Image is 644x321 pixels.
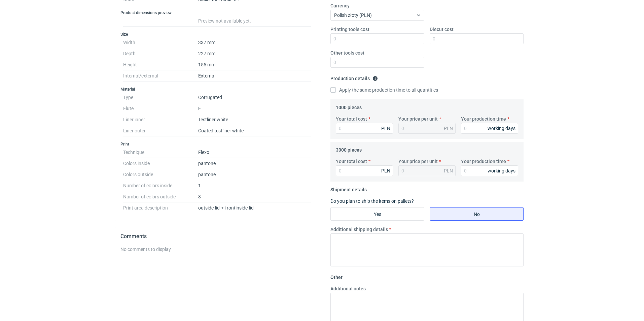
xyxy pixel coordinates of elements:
[330,87,438,93] label: Apply the same production time to all quantities
[198,158,311,169] dd: pantone
[430,26,454,33] label: Diecut cost
[198,202,311,211] dd: outside-lid-+-front inside-lid
[198,92,311,103] dd: Corrugated
[123,125,198,136] dt: Liner outer
[198,37,311,48] dd: 337 mm
[330,26,369,33] label: Printing tools cost
[461,158,506,165] label: Your production time
[336,116,367,122] label: Your total cost
[120,87,314,92] h3: Material
[430,33,524,44] input: 0
[123,103,198,114] dt: Flute
[336,158,367,165] label: Your total cost
[381,167,390,174] div: PLN
[120,32,314,37] h3: Size
[330,226,388,233] label: Additional shipping details
[123,59,198,70] dt: Height
[120,10,314,15] h3: Product dimensions preview
[123,114,198,125] dt: Liner inner
[123,169,198,180] dt: Colors outside
[461,116,506,122] label: Your production time
[120,246,314,253] div: No comments to display
[488,125,515,132] div: working days
[330,57,424,68] input: 0
[398,158,438,165] label: Your price per unit
[336,165,393,176] input: 0
[461,165,518,176] input: 0
[123,158,198,169] dt: Colors inside
[123,70,198,82] dt: Internal/external
[198,48,311,59] dd: 227 mm
[198,114,311,125] dd: Testliner white
[461,123,518,134] input: 0
[123,92,198,103] dt: Type
[488,167,515,174] div: working days
[336,123,393,134] input: 0
[330,73,378,81] legend: Production details
[198,18,251,24] span: Preview not available yet.
[334,12,372,18] span: Polish złoty (PLN)
[120,141,314,147] h3: Print
[330,184,367,192] legend: Shipment details
[330,207,424,221] label: Yes
[330,2,350,9] label: Currency
[444,167,453,174] div: PLN
[123,48,198,59] dt: Depth
[330,285,366,292] label: Additional notes
[123,202,198,211] dt: Print area description
[330,198,414,204] label: Do you plan to ship the items on pallets?
[120,232,314,240] h2: Comments
[381,125,390,132] div: PLN
[198,169,311,180] dd: pantone
[123,37,198,48] dt: Width
[123,191,198,202] dt: Number of colors outside
[430,207,524,221] label: No
[398,116,438,122] label: Your price per unit
[336,102,362,110] legend: 1000 pieces
[330,272,343,280] legend: Other
[198,147,311,158] dd: Flexo
[123,180,198,191] dt: Number of colors inside
[198,70,311,82] dd: External
[198,59,311,70] dd: 155 mm
[444,125,453,132] div: PLN
[198,191,311,202] dd: 3
[336,145,362,153] legend: 3000 pieces
[198,103,311,114] dd: E
[198,180,311,191] dd: 1
[330,33,424,44] input: 0
[123,147,198,158] dt: Technique
[198,125,311,136] dd: Coated testliner white
[330,50,364,56] label: Other tools cost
